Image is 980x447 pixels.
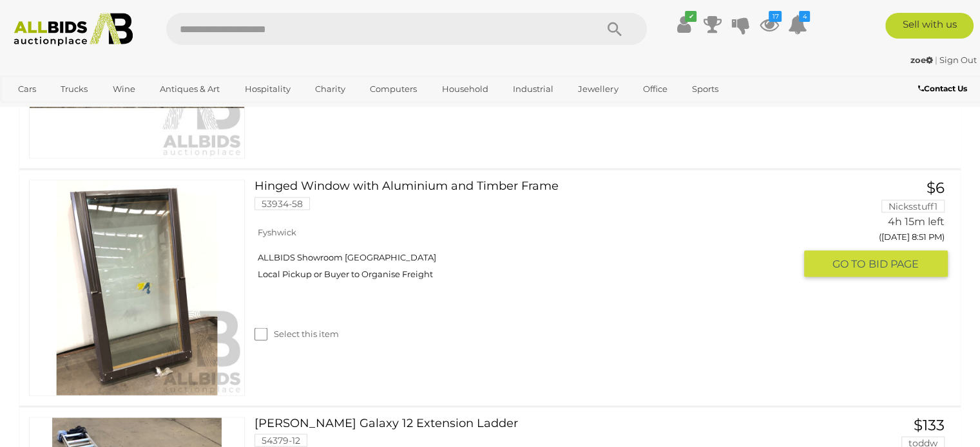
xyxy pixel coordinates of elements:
i: 4 [799,11,810,22]
button: Search [582,13,647,45]
span: $133 [914,416,945,434]
a: zoe [910,55,935,65]
i: ✔ [685,11,697,22]
span: $6 [927,179,945,197]
a: Sell with us [885,13,974,39]
a: Sports [684,78,727,100]
a: Sign Out [939,55,977,65]
a: Charity [307,78,354,100]
a: Computers [361,78,425,100]
a: Trucks [52,78,96,100]
span: GO TO [832,257,869,271]
label: Select this item [255,328,339,340]
a: Household [434,78,497,100]
a: 4 [787,13,807,36]
a: Office [635,78,676,100]
a: Wine [104,78,144,100]
strong: zoe [910,55,933,65]
button: GO TOBID PAGE [804,251,948,277]
span: BID PAGE [869,257,919,271]
a: [GEOGRAPHIC_DATA] [10,100,118,121]
a: $6 Nicksstuff1 4h 15m left ([DATE] 8:51 PM) GO TOBID PAGE [814,180,948,278]
a: Cars [10,78,44,100]
a: Antiques & Art [151,78,228,100]
span: | [935,55,937,65]
a: ✔ [674,13,693,36]
a: Contact Us [918,82,970,96]
a: Industrial [504,78,562,100]
a: Hospitality [236,78,299,100]
b: Contact Us [918,84,967,93]
a: 17 [759,13,778,36]
a: Hinged Window with Aluminium and Timber Frame 53934-58 [264,180,794,220]
i: 17 [769,11,782,22]
img: Allbids.com.au [7,13,140,46]
a: Jewellery [570,78,626,100]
